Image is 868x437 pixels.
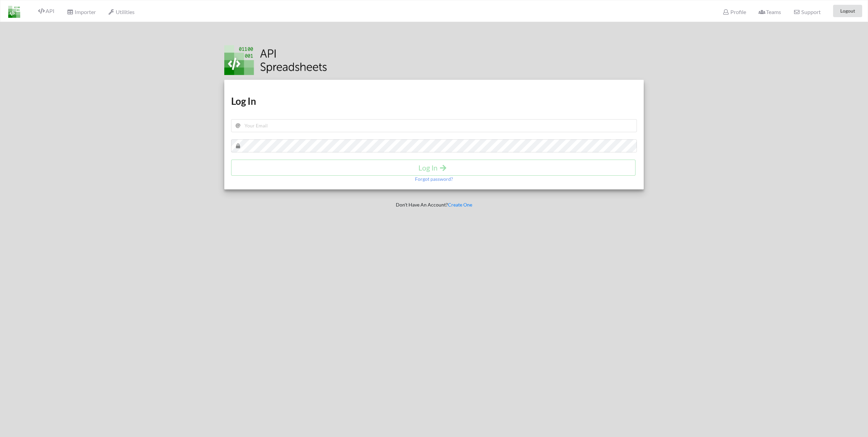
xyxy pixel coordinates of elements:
span: Utilities [108,9,135,15]
img: LogoIcon.png [8,6,20,18]
p: Forgot password? [415,176,453,183]
h1: Log In [231,95,637,107]
span: Importer [67,9,96,15]
span: API [38,8,54,14]
img: Logo.png [224,45,327,75]
span: Support [793,9,820,15]
button: Logout [833,5,862,17]
p: Don't Have An Account? [219,201,649,208]
a: Create One [448,202,472,208]
input: Your Email [231,119,637,132]
span: Teams [758,9,781,15]
span: Profile [722,9,746,15]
